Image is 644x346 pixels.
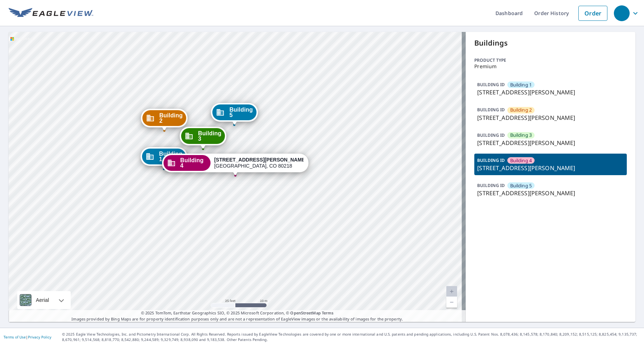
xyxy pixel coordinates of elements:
span: Building 3 [510,132,532,139]
p: BUILDING ID [477,107,505,113]
div: Dropped pin, building Building 4, Commercial property, 636 North Downing Street Denver, CO 80218 [162,154,308,176]
p: Product type [474,57,627,64]
p: Buildings [474,38,627,48]
p: | [4,335,51,339]
p: BUILDING ID [477,157,505,163]
strong: [STREET_ADDRESS][PERSON_NAME] [214,157,307,163]
p: [STREET_ADDRESS][PERSON_NAME] [477,113,624,122]
div: Dropped pin, building Building 1, Commercial property, 636 North Downing Street Denver, CO 80218 [141,147,187,169]
p: © 2025 Eagle View Technologies, Inc. and Pictometry International Corp. All Rights Reserved. Repo... [62,332,640,342]
span: Building 1 [159,151,182,162]
img: EV Logo [9,8,93,19]
a: Current Level 20, Zoom Out [446,297,457,308]
div: Dropped pin, building Building 2, Commercial property, 636 North Downing Street Denver, CO 80218 [141,109,188,131]
span: Building 2 [159,113,183,123]
p: [STREET_ADDRESS][PERSON_NAME] [477,189,624,197]
span: Building 3 [198,131,221,141]
p: BUILDING ID [477,182,505,188]
span: Building 4 [180,158,207,168]
div: Dropped pin, building Building 3, Commercial property, 636 North Downing Street Denver, CO 80218 [180,127,226,149]
span: Building 5 [510,182,532,189]
a: Order [578,6,607,21]
span: Building 5 [229,107,253,118]
p: Images provided by Bing Maps are for property identification purposes only and are not a represen... [9,310,466,322]
span: Building 1 [510,81,532,88]
p: [STREET_ADDRESS][PERSON_NAME] [477,139,624,147]
div: Dropped pin, building Building 5, Commercial property, 636 North Downing Street Denver, CO 80218 [211,103,258,125]
div: Aerial [34,291,51,309]
a: Terms of Use [4,335,26,340]
a: Terms [322,310,334,315]
p: [STREET_ADDRESS][PERSON_NAME] [477,88,624,97]
span: © 2025 TomTom, Earthstar Geographics SIO, © 2025 Microsoft Corporation, © [141,310,334,316]
a: OpenStreetMap [290,310,320,315]
div: [GEOGRAPHIC_DATA], CO 80218 [214,157,304,169]
p: BUILDING ID [477,132,505,138]
span: Building 2 [510,107,532,113]
a: Current Level 20, Zoom In Disabled [446,286,457,297]
p: [STREET_ADDRESS][PERSON_NAME] [477,164,624,172]
div: Aerial [17,291,71,309]
p: BUILDING ID [477,81,505,88]
span: Building 4 [510,157,532,164]
a: Privacy Policy [28,335,51,340]
p: Premium [474,64,627,69]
